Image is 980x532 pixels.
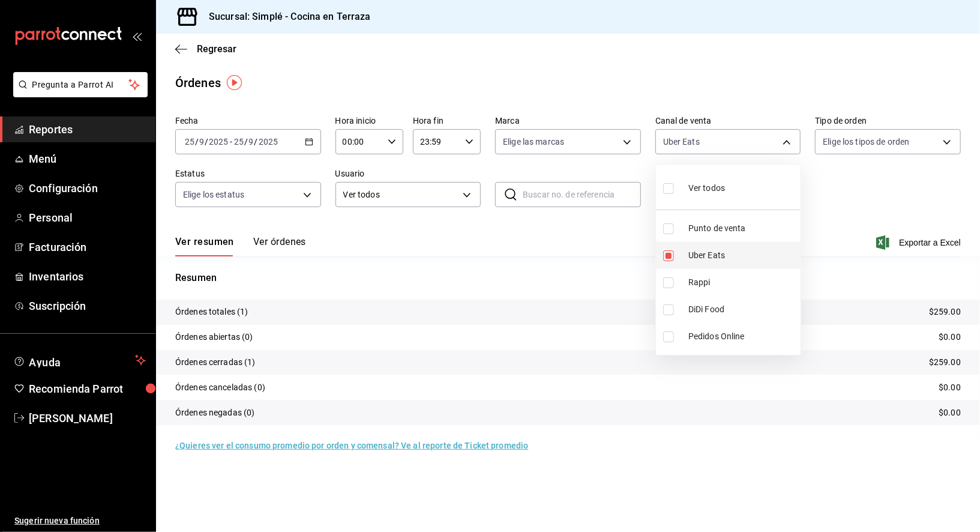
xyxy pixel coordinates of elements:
span: Uber Eats [688,249,796,262]
span: DiDi Food [688,303,796,316]
span: Rappi [688,276,796,289]
span: Pedidos Online [688,330,796,343]
span: Punto de venta [688,222,796,235]
img: Tooltip marker [227,75,242,90]
span: Ver todos [688,182,725,195]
